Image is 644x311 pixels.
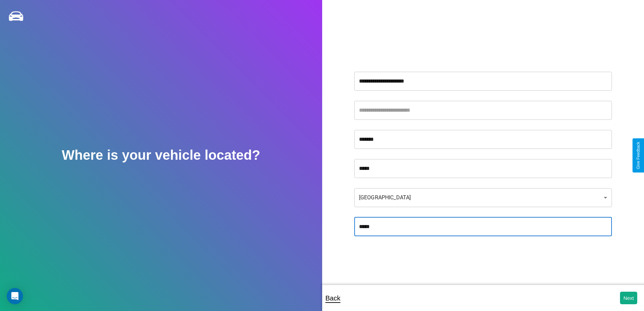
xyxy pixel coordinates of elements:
[62,148,260,163] h2: Where is your vehicle located?
[354,188,612,207] div: [GEOGRAPHIC_DATA]
[620,292,637,304] button: Next
[7,288,23,304] div: Open Intercom Messenger
[636,142,641,169] div: Give Feedback
[326,292,340,304] p: Back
